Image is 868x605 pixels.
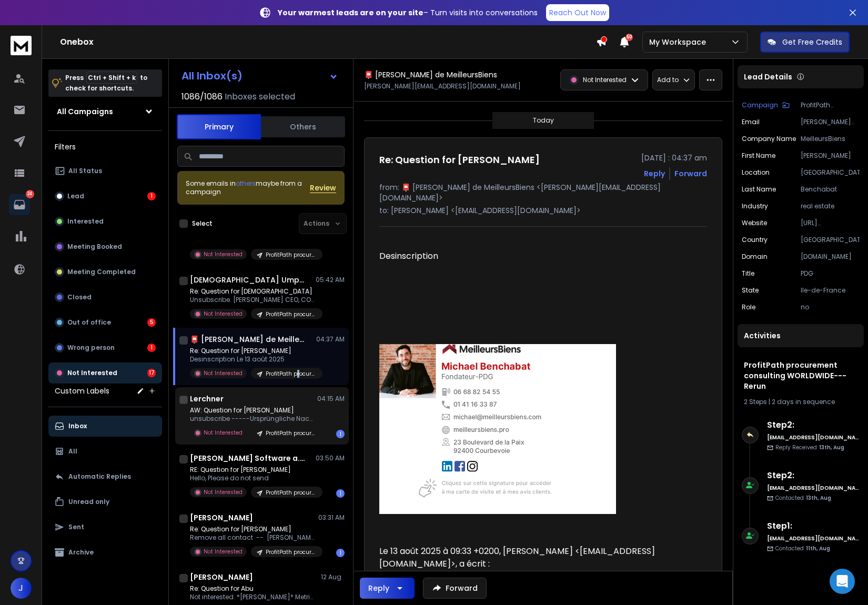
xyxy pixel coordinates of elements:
p: Sent [68,523,84,531]
p: Email [742,118,760,126]
p: First Name [742,152,775,160]
p: 04:37 AM [316,335,345,344]
button: All Inbox(s) [173,65,347,86]
p: Not Interested [204,310,243,318]
p: [PERSON_NAME] [801,152,860,160]
button: Out of office5 [48,312,162,333]
p: [DOMAIN_NAME] [801,253,860,261]
button: Reply [644,168,665,179]
div: 1 [147,344,156,352]
div: 1 [336,430,345,438]
h1: 📮 [PERSON_NAME] de MeilleursBiens [190,334,306,345]
p: unsubscribe -----Ursprüngliche Nachricht----- Von: [PERSON_NAME] [190,415,316,423]
p: My Workspace [649,37,710,47]
p: industry [742,202,768,210]
h3: Custom Labels [55,386,109,396]
p: no [801,303,860,311]
p: All [68,447,77,456]
h1: All Inbox(s) [181,70,243,81]
p: ProfitPath procurement consulting WORLDWIDE---Rerun [266,310,316,318]
p: Hello, Please do not send [190,474,316,482]
h1: Re: Question for [PERSON_NAME] [379,153,540,167]
p: Unsubscribe. [PERSON_NAME] CEO, CODIUM [190,296,316,304]
p: to: [PERSON_NAME] <[EMAIL_ADDRESS][DOMAIN_NAME]> [379,205,707,216]
p: [PERSON_NAME][EMAIL_ADDRESS][DOMAIN_NAME] [364,82,521,90]
span: Ctrl + Shift + k [86,72,137,84]
button: Not Interested17 [48,362,162,384]
strong: Your warmest leads are on your site [278,7,423,18]
div: Reply [368,583,389,593]
p: RE: Question for [PERSON_NAME] [190,466,316,474]
h6: Step 1 : [767,520,859,532]
label: Select [192,219,213,228]
img: a3f390d88e4c41f2747bfa2f1b5f87db.png [379,344,616,514]
p: Country [742,236,768,244]
p: Campaign [742,101,778,109]
p: Out of office [67,318,111,327]
p: Unread only [68,498,109,506]
p: website [742,219,767,227]
p: Automatic Replies [68,472,131,481]
p: Remove all contact -- [PERSON_NAME] | CEO GEOMIQ [190,533,316,542]
img: logo [11,36,32,55]
p: Benchabat [801,185,860,194]
p: Archive [68,548,94,557]
div: 1 [336,489,345,498]
p: All Status [68,167,102,175]
div: | [744,398,857,406]
button: Reply [360,578,415,599]
p: domain [742,253,768,261]
h6: Step 2 : [767,469,859,482]
p: Contacted [775,544,830,552]
button: Automatic Replies [48,466,162,487]
p: Reach Out Now [549,7,606,18]
p: location [742,168,770,177]
div: Desinscription [379,250,687,263]
p: Lead Details [744,72,792,82]
h1: [PERSON_NAME] [190,512,253,523]
p: Last Name [742,185,776,194]
button: Interested [48,211,162,232]
button: Sent [48,517,162,538]
p: AW: Question for [PERSON_NAME] [190,406,316,415]
p: Get Free Credits [782,37,842,47]
p: 03:31 AM [318,513,345,522]
h3: Filters [48,139,162,154]
p: Inbox [68,422,87,430]
p: ProfitPath procurement consulting WORLDWIDE---Rerun [266,429,316,437]
div: 17 [147,369,156,377]
button: Get Free Credits [760,32,850,53]
p: title [742,269,754,278]
p: Not Interested [67,369,117,377]
p: [GEOGRAPHIC_DATA] [801,236,860,244]
a: 24 [9,194,30,215]
button: Others [261,115,345,138]
p: ProfitPath procurement consulting WORLDWIDE---Rerun [266,548,316,556]
p: 05:42 AM [316,276,345,284]
p: Meeting Booked [67,243,122,251]
h1: Lerchner [190,394,224,404]
p: 03:50 AM [316,454,345,462]
button: Forward [423,578,487,599]
span: 2 Steps [744,397,767,406]
h6: [EMAIL_ADDRESS][DOMAIN_NAME] [767,433,859,441]
p: Closed [67,293,92,301]
span: 2 days in sequence [772,397,835,406]
p: Add to [657,76,679,84]
button: J [11,578,32,599]
span: 1086 / 1086 [181,90,223,103]
p: Desinscription Le 13 août 2025 [190,355,316,364]
p: – Turn visits into conversations [278,7,538,18]
div: 1 [147,192,156,200]
h6: Step 2 : [767,419,859,431]
p: Lead [67,192,84,200]
p: ProfitPath procurement consulting WORLDWIDE---Rerun [266,251,316,259]
span: others [236,179,256,188]
div: 1 [336,549,345,557]
p: Reply Received [775,443,844,451]
h6: [EMAIL_ADDRESS][DOMAIN_NAME] [767,484,859,492]
p: ProfitPath procurement consulting WORLDWIDE---Rerun [266,489,316,497]
span: 11th, Aug [806,544,830,552]
h1: Onebox [60,36,596,48]
p: [GEOGRAPHIC_DATA] [801,168,860,177]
